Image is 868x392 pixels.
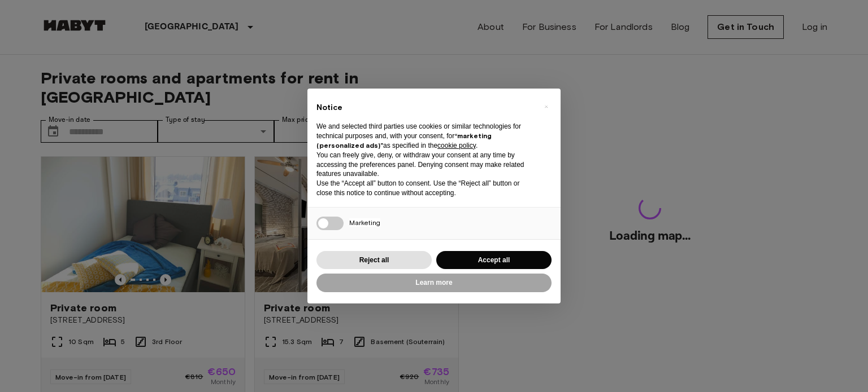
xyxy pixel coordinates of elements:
[316,151,533,179] p: You can freely give, deny, or withdraw your consent at any time by accessing the preferences pane...
[316,122,533,150] p: We and selected third parties use cookies or similar technologies for technical purposes and, wit...
[316,251,432,270] button: Reject all
[437,142,476,149] a: cookie policy
[537,98,555,116] button: Close this notice
[349,218,380,227] span: Marketing
[436,251,552,270] button: Accept all
[316,179,533,198] p: Use the “Accept all” button to consent. Use the “Reject all” button or close this notice to conti...
[544,100,548,113] span: ×
[316,102,533,113] h2: Notice
[316,274,552,292] button: Learn more
[316,131,492,149] strong: “marketing (personalized ads)”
